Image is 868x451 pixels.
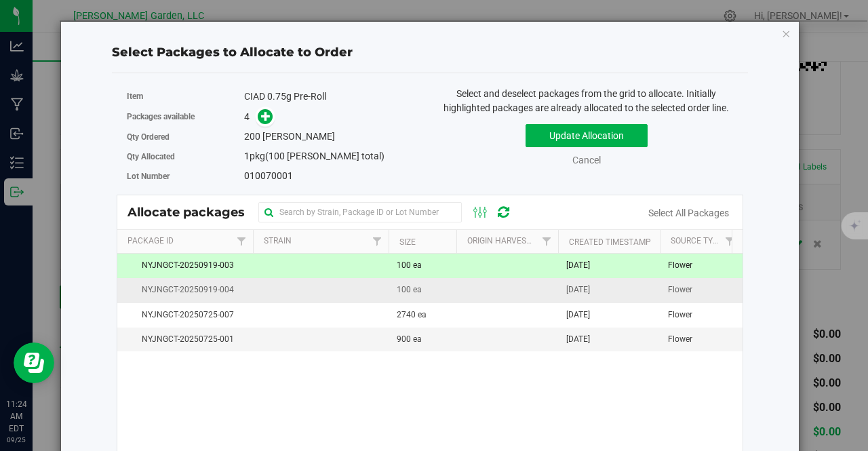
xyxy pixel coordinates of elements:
span: NYJNGCT-20250725-007 [125,309,245,321]
a: Filter [231,230,253,253]
span: 1 [244,151,250,161]
span: pkg [244,151,384,161]
span: [DATE] [566,283,590,296]
label: Qty Ordered [127,131,244,143]
span: [DATE] [566,309,590,321]
span: 4 [244,111,250,122]
a: Package Id [127,236,174,246]
a: Origin Harvests [467,236,536,246]
span: Select and deselect packages from the grid to allocate. Initially highlighted packages are alread... [443,88,729,113]
span: [DATE] [566,259,590,272]
a: Created Timestamp [569,237,651,247]
div: CIAD 0.75g Pre-Roll [244,90,420,104]
span: NYJNGCT-20250919-004 [125,283,245,296]
a: Size [399,237,416,247]
span: 010070001 [244,170,293,181]
label: Packages available [127,111,244,123]
a: Select All Packages [648,208,729,218]
span: Allocate packages [127,205,258,220]
span: 2740 ea [397,309,427,321]
label: Item [127,90,244,102]
a: Cancel [572,155,601,165]
span: Flower [668,283,692,296]
a: Filter [536,230,558,253]
label: Qty Allocated [127,151,244,163]
span: NYJNGCT-20250725-001 [125,333,245,346]
label: Lot Number [127,170,244,182]
span: Flower [668,309,692,321]
span: 200 [244,131,260,142]
span: [PERSON_NAME] [262,131,335,142]
iframe: Resource center [14,342,54,383]
span: [DATE] [566,333,590,346]
input: Search by Strain, Package ID or Lot Number [258,202,462,222]
span: Flower [668,333,692,346]
a: Filter [366,230,389,253]
button: Update Allocation [526,124,648,147]
a: Strain [264,236,292,246]
span: NYJNGCT-20250919-003 [125,259,245,272]
a: Source Type [671,236,723,246]
div: Select Packages to Allocate to Order [112,43,748,62]
span: 900 ea [397,333,422,346]
a: Filter [719,230,741,253]
span: 100 ea [397,259,422,272]
span: 100 ea [397,283,422,296]
span: Flower [668,259,692,272]
span: (100 [PERSON_NAME] total) [265,151,384,161]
